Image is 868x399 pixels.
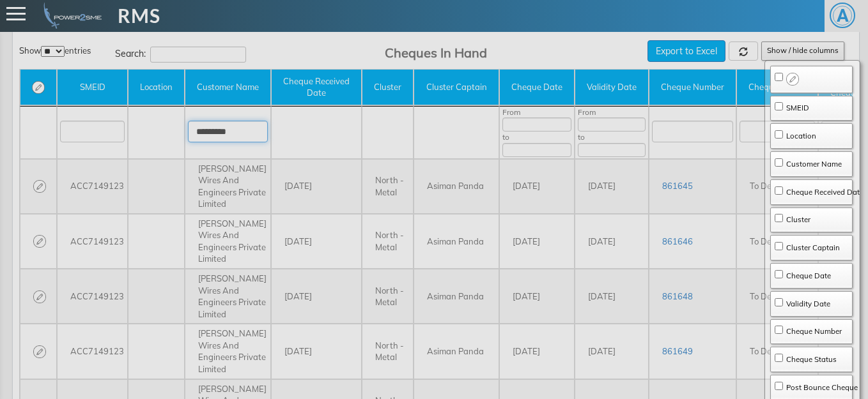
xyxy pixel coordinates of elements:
span: Cheque Number [783,326,842,336]
span: Cheque Date [783,271,832,281]
span: Cluster Captain [783,243,841,253]
input: Location [775,130,783,139]
input: Post Bounce Cheque Status [775,382,783,390]
span: SMEID [783,103,810,113]
input: Customer Name [775,158,783,167]
input: Cluster Captain [775,242,783,250]
input: Cheque Status [775,354,783,362]
input: Cheque Number [775,326,783,334]
span: Customer Name [783,159,842,169]
input: Cluster [775,214,783,222]
input: SMEID [775,102,783,110]
span: Cluster [783,215,811,225]
span: Validity Date [783,299,831,309]
span: Cheque Status [783,354,837,365]
span: Location [783,131,817,141]
input: Validity Date [775,298,783,306]
span: Cheque Received Date [783,187,864,197]
input: Cheque Received Date [775,186,783,195]
input: Cheque Date [775,270,783,278]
